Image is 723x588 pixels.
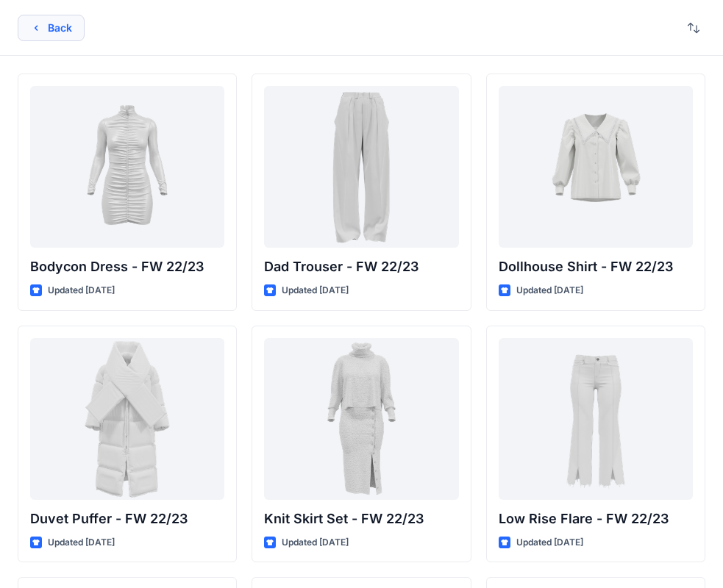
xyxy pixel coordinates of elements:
p: Low Rise Flare - FW 22/23 [499,509,693,529]
a: Low Rise Flare - FW 22/23 [499,338,693,500]
p: Dad Trouser - FW 22/23 [264,257,458,277]
button: Back [18,15,85,41]
p: Updated [DATE] [516,283,583,298]
p: Bodycon Dress - FW 22/23 [30,257,224,277]
p: Updated [DATE] [48,283,115,298]
a: Duvet Puffer - FW 22/23 [30,338,224,500]
p: Updated [DATE] [282,535,349,551]
p: Updated [DATE] [48,535,115,551]
a: Dad Trouser - FW 22/23 [264,86,458,248]
p: Updated [DATE] [282,283,349,298]
a: Bodycon Dress - FW 22/23 [30,86,224,248]
p: Duvet Puffer - FW 22/23 [30,509,224,529]
p: Dollhouse Shirt - FW 22/23 [499,257,693,277]
a: Knit Skirt Set - FW 22/23 [264,338,458,500]
a: Dollhouse Shirt - FW 22/23 [499,86,693,248]
p: Updated [DATE] [516,535,583,551]
p: Knit Skirt Set - FW 22/23 [264,509,458,529]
